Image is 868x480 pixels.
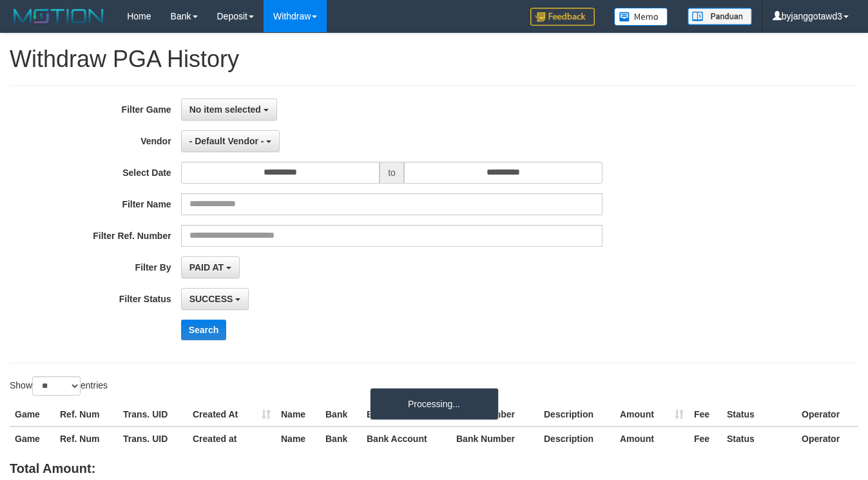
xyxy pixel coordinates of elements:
img: panduan.png [688,8,752,25]
div: Processing... [370,388,499,420]
th: Name [276,403,320,427]
button: PAID AT [181,256,240,278]
th: Fee [689,427,722,450]
th: Created At [188,403,276,427]
th: Ref. Num [55,427,118,450]
th: Name [276,427,320,450]
th: Fee [689,403,722,427]
th: Status [722,427,796,450]
img: Button%20Memo.svg [614,8,668,26]
button: Search [181,320,227,340]
button: - Default Vendor - [181,130,280,152]
th: Trans. UID [118,427,188,450]
span: SUCCESS [189,294,233,304]
img: Feedback.jpg [530,8,595,26]
th: Game [10,403,55,427]
span: PAID AT [189,262,224,273]
b: Total Amount: [10,461,95,475]
select: Showentries [32,376,81,396]
button: SUCCESS [181,288,249,310]
th: Bank Account [362,427,451,450]
span: No item selected [189,104,261,115]
span: - Default Vendor - [189,136,264,146]
span: to [380,162,404,184]
th: Bank [320,403,362,427]
th: Bank Account [362,403,451,427]
th: Ref. Num [55,403,118,427]
th: Status [722,403,796,427]
img: MOTION_logo.png [10,6,108,26]
th: Operator [796,403,858,427]
th: Created at [188,427,276,450]
th: Bank Number [451,427,539,450]
h1: Withdraw PGA History [10,46,858,72]
label: Show entries [10,376,108,396]
th: Description [539,427,615,450]
th: Game [10,427,55,450]
th: Trans. UID [118,403,188,427]
th: Operator [796,427,858,450]
th: Amount [615,427,689,450]
th: Description [539,403,615,427]
th: Amount [615,403,689,427]
button: No item selected [181,99,277,120]
th: Bank [320,427,362,450]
